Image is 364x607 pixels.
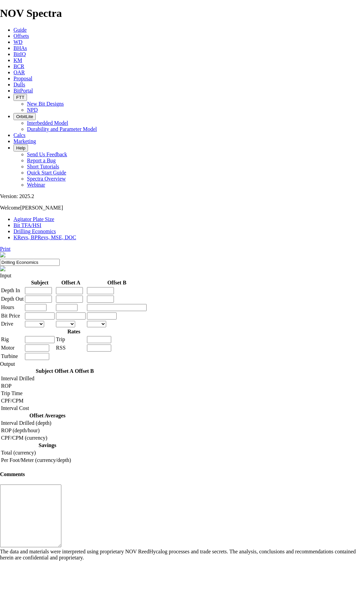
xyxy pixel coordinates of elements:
a: BitPortal [13,88,33,93]
label: Trip [56,336,65,342]
button: Help [13,144,28,151]
a: Report a Bug [27,158,56,163]
button: OrbitLite [13,113,36,120]
a: Proposal [13,76,32,81]
a: Offsets [13,33,29,39]
label: Rig [1,336,9,342]
a: NPD [27,107,38,113]
a: KRevs, BPRevs, MSE, DOC [13,234,76,240]
td: Depth In [1,287,24,295]
a: Drilling Economics [13,228,56,234]
a: Agitator Plate Size [13,216,54,222]
a: BCR [13,63,24,69]
th: Offset B [74,368,94,375]
span: OrbitLite [16,114,33,119]
th: Subject [35,368,54,375]
th: Offset A [54,368,74,375]
th: Offset B [87,279,147,286]
a: Durability and Parameter Model [27,126,97,132]
a: Quick Start Guide [27,170,66,175]
td: ROP (depth/hour) [1,427,74,434]
th: Subject [25,279,55,286]
span: Help [16,145,25,150]
a: Dulls [13,82,25,87]
th: Offset A [56,279,86,286]
a: Guide [13,27,27,33]
a: Webinar [27,182,45,188]
a: WD [13,39,23,45]
a: New Bit Designs [27,101,64,107]
td: Total (currency) [1,449,74,456]
a: Interbedded Model [27,120,68,126]
span: [PERSON_NAME] [20,205,63,211]
td: Hours [1,304,24,311]
th: Savings [1,442,94,449]
span: FTT [16,95,24,100]
a: Short Tutorials [27,164,59,169]
td: Interval Drilled [1,375,35,382]
td: CPF/CPM [1,397,35,404]
td: CPF/CPM (currency) [1,435,74,441]
td: Trip Time [1,390,35,397]
td: Per Foot/Meter (currency/depth) [1,457,74,464]
a: BitIQ [13,51,26,57]
label: RSS [56,345,65,351]
td: Bit Price [1,312,24,320]
th: Rates [1,328,147,335]
td: ROP [1,383,35,389]
button: FTT [13,94,27,101]
a: Send Us Feedback [27,151,67,157]
a: BHAs [13,45,27,51]
a: Calcs [13,132,26,138]
label: Motor [1,345,14,351]
a: Spectra Overview [27,176,66,182]
th: Offset Averages [1,412,94,419]
td: Drive [1,321,24,328]
a: Bit TFA/HSI [13,222,41,228]
label: Turbine [1,353,18,359]
a: Marketing [13,138,36,144]
td: Depth Out [1,295,24,303]
a: KM [13,57,22,63]
td: Interval Cost [1,405,35,412]
a: OAR [13,70,25,75]
td: Interval Drilled (depth) [1,420,74,426]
